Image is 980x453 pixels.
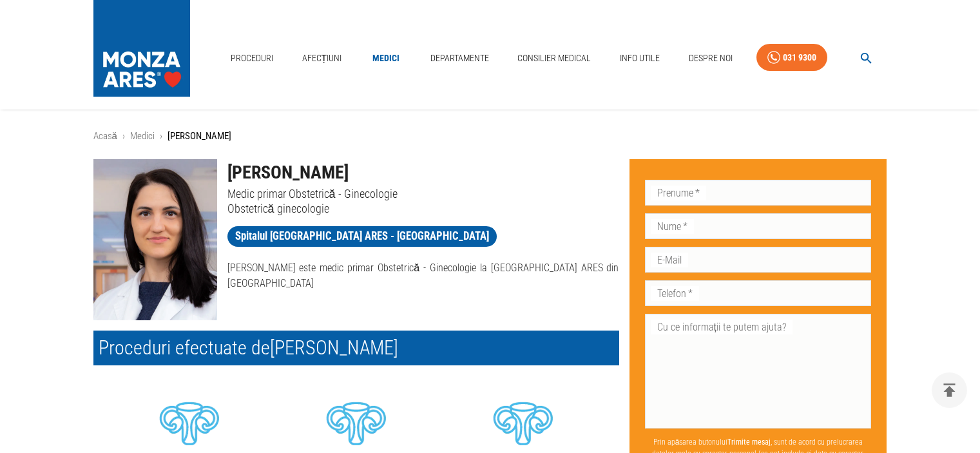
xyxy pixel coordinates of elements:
[425,45,494,72] a: Departamente
[684,45,738,72] a: Despre Noi
[227,228,497,244] span: Spitalul [GEOGRAPHIC_DATA] ARES - [GEOGRAPHIC_DATA]
[227,159,619,186] h1: [PERSON_NAME]
[130,130,155,142] a: Medici
[756,44,827,72] a: 031 9300
[615,45,665,72] a: Info Utile
[122,129,125,144] li: ›
[160,129,162,144] li: ›
[93,129,887,144] nav: breadcrumb
[297,45,347,72] a: Afecțiuni
[226,45,278,72] a: Proceduri
[727,438,771,447] b: Trimite mesaj
[783,50,816,66] div: 031 9300
[227,226,497,247] a: Spitalul [GEOGRAPHIC_DATA] ARES - [GEOGRAPHIC_DATA]
[227,186,619,201] p: Medic primar Obstetrică - Ginecologie
[168,129,231,144] p: [PERSON_NAME]
[932,372,967,408] button: delete
[93,159,217,320] img: Dr. Nicoleta Fodoran
[365,45,407,72] a: Medici
[512,45,596,72] a: Consilier Medical
[93,130,117,142] a: Acasă
[93,331,619,365] h2: Proceduri efectuate de [PERSON_NAME]
[227,201,619,216] p: Obstetrică ginecologie
[227,260,619,291] p: [PERSON_NAME] este medic primar Obstetrică - Ginecologie la [GEOGRAPHIC_DATA] ARES din [GEOGRAPHI...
